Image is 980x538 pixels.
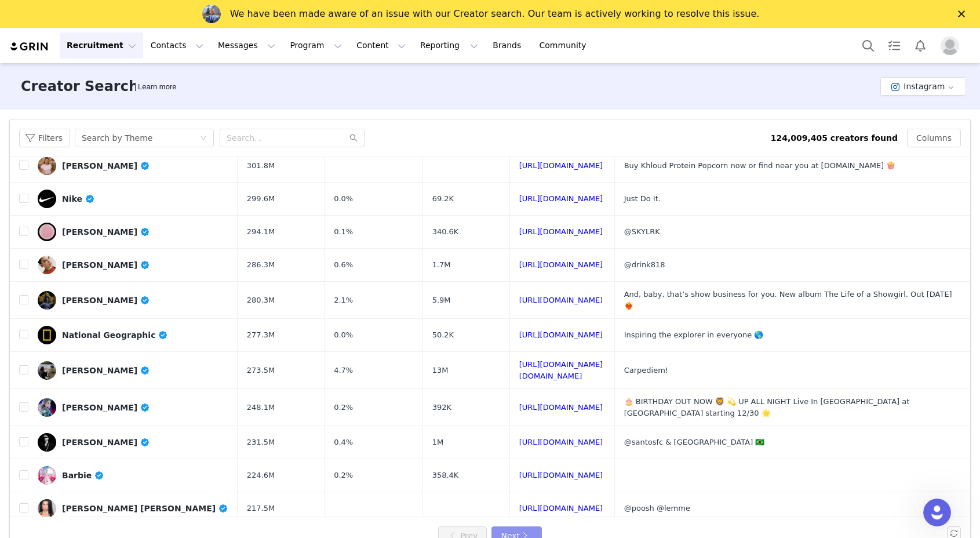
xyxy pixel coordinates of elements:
[38,466,56,485] img: v2
[519,504,603,512] a: [URL][DOMAIN_NAME]
[624,161,896,170] span: Buy Khloud Protein Popcorn now or find near you at [DOMAIN_NAME] 🍿
[38,190,56,208] img: v2
[958,10,970,17] div: Close
[38,157,228,175] a: [PERSON_NAME]
[519,438,603,446] a: [URL][DOMAIN_NAME]
[941,37,959,55] img: placeholder-profile.jpg
[519,161,603,170] a: [URL][DOMAIN_NAME]
[62,161,150,170] div: [PERSON_NAME]
[432,226,459,238] span: 340.6K
[519,330,603,339] a: [URL][DOMAIN_NAME]
[19,129,70,147] button: Filters
[62,227,150,237] div: [PERSON_NAME]
[21,76,139,97] h3: Creator Search
[144,32,210,59] button: Contacts
[247,259,275,271] span: 286.3M
[349,32,413,59] button: Content
[38,223,56,241] img: v2
[62,504,228,513] div: [PERSON_NAME] [PERSON_NAME]
[247,402,275,413] span: 248.1M
[519,403,603,412] a: [URL][DOMAIN_NAME]
[38,433,228,452] a: [PERSON_NAME]
[771,132,898,144] div: 124,009,405 creators found
[38,157,56,175] img: v2
[62,296,150,305] div: [PERSON_NAME]
[533,32,599,59] a: Community
[38,223,228,241] a: [PERSON_NAME]
[247,160,275,172] span: 301.8M
[202,5,221,23] img: Profile image for Paden
[220,129,365,147] input: Search...
[200,134,207,143] i: icon: down
[334,295,353,306] span: 2.1%
[38,256,56,274] img: v2
[62,366,150,375] div: [PERSON_NAME]
[247,193,275,205] span: 299.6M
[38,326,228,344] a: National Geographic
[247,295,275,306] span: 280.3M
[283,32,349,59] button: Program
[624,504,690,512] span: @poosh @lemme
[38,398,56,417] img: v2
[62,403,150,412] div: [PERSON_NAME]
[519,360,603,380] a: [URL][DOMAIN_NAME][DOMAIN_NAME]
[334,402,353,413] span: 0.2%
[432,329,454,341] span: 50.2K
[432,295,451,306] span: 5.9M
[62,471,104,480] div: Barbie
[247,437,275,448] span: 231.5M
[38,433,56,452] img: v2
[624,397,910,417] span: 🎂 BIRTHDAY OUT NOW 🦁 💫 UP ALL NIGHT Live In [GEOGRAPHIC_DATA] at [GEOGRAPHIC_DATA] starting 12/30 🌟
[38,398,228,417] a: [PERSON_NAME]
[624,366,668,375] span: Carpediem!
[334,437,353,448] span: 0.4%
[855,32,881,59] button: Search
[934,37,971,55] button: Profile
[9,41,50,52] img: grin logo
[38,466,228,485] a: Barbie
[38,361,56,380] img: v2
[60,32,143,59] button: Recruitment
[432,437,444,448] span: 1M
[519,296,603,304] a: [URL][DOMAIN_NAME]
[62,438,150,447] div: [PERSON_NAME]
[334,259,353,271] span: 0.6%
[38,291,56,310] img: v2
[136,81,178,93] div: Tooltip anchor
[38,291,228,310] a: [PERSON_NAME]
[486,32,531,59] a: Brands
[881,32,907,59] a: Tasks
[38,499,228,518] a: [PERSON_NAME] [PERSON_NAME]
[247,329,275,341] span: 277.3M
[432,402,451,413] span: 392K
[62,260,150,270] div: [PERSON_NAME]
[432,193,454,205] span: 69.2K
[62,330,168,340] div: National Geographic
[519,194,603,203] a: [URL][DOMAIN_NAME]
[432,259,451,271] span: 1.7M
[38,499,56,518] img: v2
[519,260,603,269] a: [URL][DOMAIN_NAME]
[247,226,275,238] span: 294.1M
[413,32,485,59] button: Reporting
[334,226,353,238] span: 0.1%
[432,470,459,481] span: 358.4K
[82,129,152,147] div: Search by Theme
[334,329,353,341] span: 0.0%
[923,499,951,526] iframe: Intercom live chat
[247,470,275,481] span: 224.6M
[334,470,353,481] span: 0.2%
[624,330,764,339] span: Inspiring the explorer in everyone 🌎
[624,260,665,269] span: @drink818
[519,227,603,236] a: [URL][DOMAIN_NAME]
[38,190,228,208] a: Nike
[624,194,661,203] span: Just Do It.
[247,365,275,376] span: 273.5M
[38,256,228,274] a: [PERSON_NAME]
[334,193,353,205] span: 0.0%
[38,361,228,380] a: [PERSON_NAME]
[211,32,282,59] button: Messages
[432,365,449,376] span: 13M
[880,77,966,96] button: Instagram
